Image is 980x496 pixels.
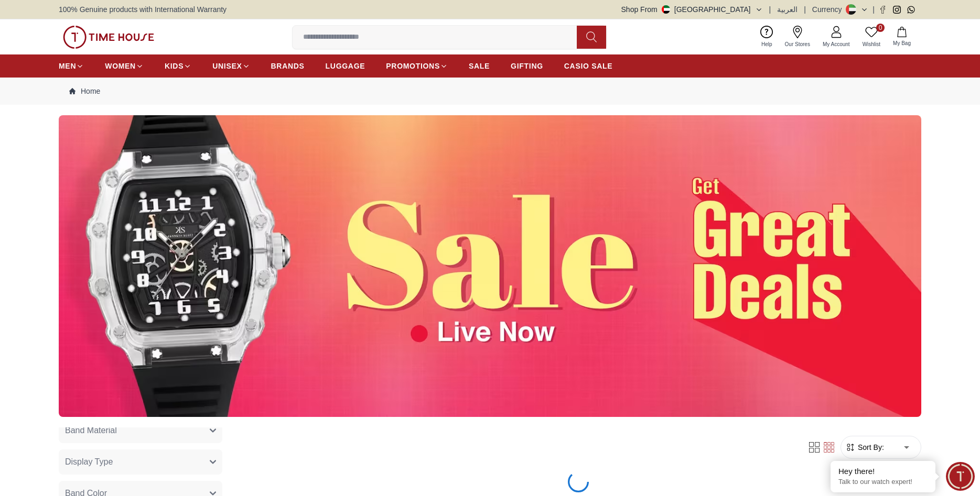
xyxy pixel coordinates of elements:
[887,25,917,49] button: My Bag
[65,456,113,468] span: Display Type
[856,442,884,453] span: Sort By:
[838,478,928,487] p: Talk to our watch expert!
[386,57,448,75] a: PROMOTIONS
[755,24,779,50] a: Help
[63,26,154,49] img: ...
[819,40,854,48] span: My Account
[212,61,242,71] span: UNISEX
[326,57,365,75] a: LUGGAGE
[662,5,670,14] img: United Arab Emirates
[838,466,928,477] div: Hey there!
[946,462,975,491] div: Chat Widget
[59,61,76,71] span: MEN
[779,24,816,50] a: Our Stores
[907,6,915,14] a: Whatsapp
[781,40,814,48] span: Our Stores
[564,57,613,75] a: CASIO SALE
[212,57,250,75] a: UNISEX
[59,115,921,417] img: ...
[564,61,613,71] span: CASIO SALE
[879,6,887,14] a: Facebook
[893,6,901,14] a: Instagram
[386,61,440,71] span: PROMOTIONS
[105,57,144,75] a: WOMEN
[889,39,915,47] span: My Bag
[621,4,763,15] button: Shop From[GEOGRAPHIC_DATA]
[876,24,885,32] span: 0
[804,4,806,15] span: |
[59,418,222,443] button: Band Material
[59,449,222,475] button: Display Type
[165,61,184,71] span: KIDS
[845,442,884,453] button: Sort By:
[856,24,887,50] a: 0Wishlist
[757,40,777,48] span: Help
[511,57,543,75] a: GIFTING
[511,61,543,71] span: GIFTING
[69,86,100,96] a: Home
[326,61,365,71] span: LUGGAGE
[873,4,875,15] span: |
[59,4,227,15] span: 100% Genuine products with International Warranty
[777,4,798,15] button: العربية
[59,78,921,105] nav: Breadcrumb
[65,424,117,437] span: Band Material
[165,57,191,75] a: KIDS
[105,61,136,71] span: WOMEN
[271,61,305,71] span: BRANDS
[469,61,490,71] span: SALE
[469,57,490,75] a: SALE
[858,40,885,48] span: Wishlist
[769,4,771,15] span: |
[812,4,846,15] div: Currency
[59,57,84,75] a: MEN
[271,57,305,75] a: BRANDS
